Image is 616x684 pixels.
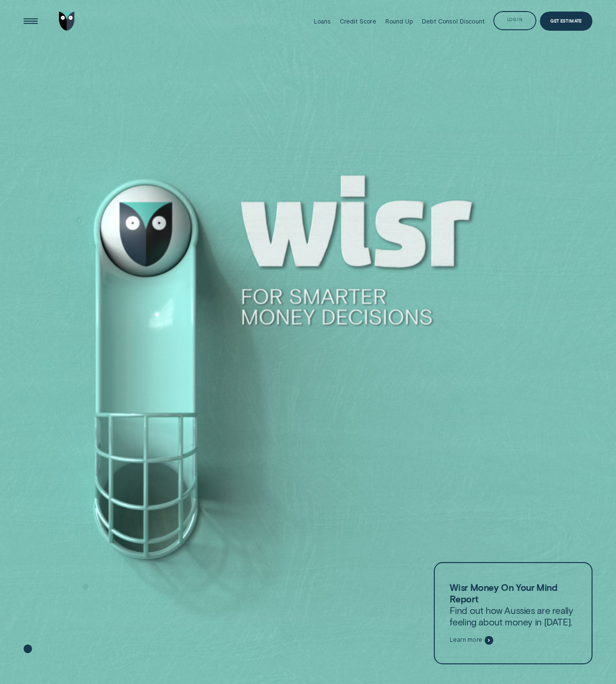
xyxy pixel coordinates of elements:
[21,12,40,31] button: Open Menu
[540,12,593,31] a: Get Estimate
[434,562,593,664] a: Wisr Money On Your Mind ReportFind out how Aussies are really feeling about money in [DATE].Learn...
[450,582,557,604] strong: Wisr Money On Your Mind Report
[314,18,331,25] div: Loans
[493,11,536,30] button: Log in
[340,18,376,25] div: Credit Score
[385,18,413,25] div: Round Up
[59,12,75,31] img: Wisr
[450,582,576,628] p: Find out how Aussies are really feeling about money in [DATE].
[450,636,482,644] span: Learn more
[422,18,484,25] div: Debt Consol Discount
